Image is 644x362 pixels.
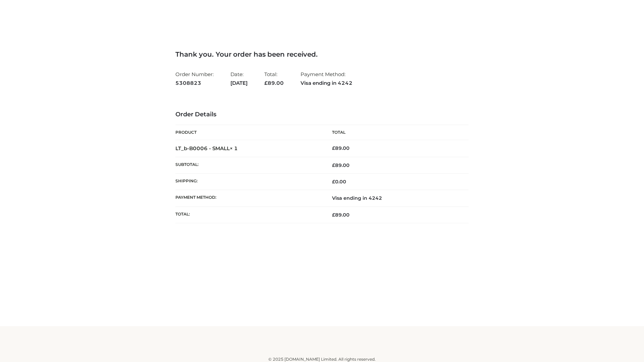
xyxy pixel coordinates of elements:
span: £ [332,179,335,185]
th: Subtotal: [175,157,322,173]
span: 89.00 [332,162,350,168]
strong: 5308823 [175,79,214,87]
li: Total: [264,68,284,89]
span: £ [332,162,335,168]
span: £ [264,80,268,86]
td: Visa ending in 4242 [322,190,469,206]
th: Product [175,125,322,140]
th: Total: [175,206,322,223]
bdi: 89.00 [332,145,350,151]
li: Date: [230,68,248,89]
span: 89.00 [332,212,350,218]
span: 89.00 [264,80,284,86]
h3: Thank you. Your order has been received. [175,50,469,58]
h3: Order Details [175,111,469,118]
th: Payment method: [175,190,322,206]
strong: LT_b-B0006 - SMALL [175,145,238,152]
li: Payment Method: [301,68,353,89]
strong: Visa ending in 4242 [301,79,353,87]
strong: × 1 [230,145,238,152]
span: £ [332,212,335,218]
li: Order Number: [175,68,214,89]
th: Shipping: [175,174,322,190]
th: Total [322,125,469,140]
strong: [DATE] [230,79,248,87]
span: £ [332,145,335,151]
bdi: 0.00 [332,179,346,185]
